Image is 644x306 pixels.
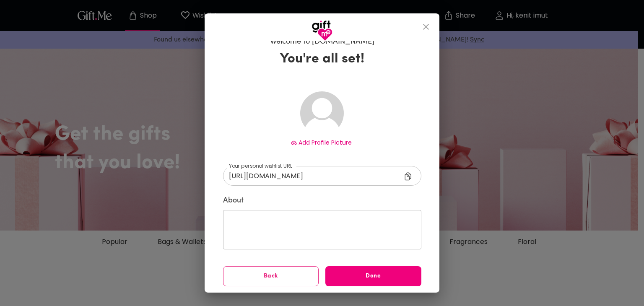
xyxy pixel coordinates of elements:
button: Back [223,266,319,286]
button: Done [325,266,421,286]
span: Add Profile Picture [299,138,352,147]
span: Back [223,272,319,281]
span: Done [325,272,421,281]
img: Avatar [300,91,344,135]
h6: Welcome to [DOMAIN_NAME] [270,37,374,47]
label: About [223,196,421,206]
h3: You're all set! [280,51,364,67]
button: close [416,17,436,37]
img: GiftMe Logo [312,20,332,41]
